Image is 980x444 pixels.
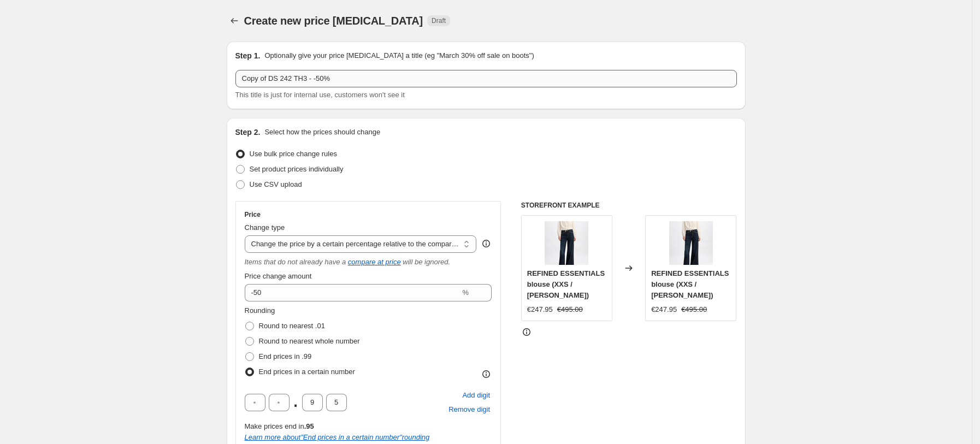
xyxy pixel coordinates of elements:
[245,433,430,441] i: Learn more about " End prices in a certain number " rounding
[235,70,737,87] input: 30% off holiday sale
[651,269,729,299] span: REFINED ESSENTIALS blouse (XXS / [PERSON_NAME])
[527,269,605,299] span: REFINED ESSENTIALS blouse (XXS / [PERSON_NAME])
[462,288,469,297] span: %
[245,422,314,430] span: Make prices end in
[461,388,492,402] button: Add placeholder
[304,422,314,430] b: .95
[245,258,346,266] i: Items that do not already have a
[250,150,337,158] span: Use bulk price change rules
[448,404,490,415] span: Remove digit
[245,394,265,411] input: ﹡
[264,127,380,138] p: Select how the prices should change
[681,304,707,315] strike: €495.00
[245,272,312,280] span: Price change amount
[244,15,423,27] span: Create new price [MEDICAL_DATA]
[250,180,302,188] span: Use CSV upload
[245,306,275,315] span: Rounding
[545,221,588,265] img: 242-610101-110-1_80x.jpg
[403,258,450,266] i: will be ignored.
[269,394,290,411] input: ﹡
[235,50,261,61] h2: Step 1.
[481,238,492,249] div: help
[521,201,737,210] h6: STOREFRONT EXAMPLE
[527,304,553,315] div: €247.95
[259,368,355,376] span: End prices in a certain number
[669,221,713,265] img: 242-610101-110-1_80x.jpg
[259,352,312,360] span: End prices in .99
[259,337,360,345] span: Round to nearest whole number
[293,394,299,411] span: .
[245,284,461,301] input: -20
[557,304,583,315] strike: €495.00
[259,322,325,330] span: Round to nearest .01
[245,223,285,232] span: Change type
[432,16,446,25] span: Draft
[245,433,430,441] a: Learn more about"End prices in a certain number"rounding
[245,210,261,219] h3: Price
[447,402,492,417] button: Remove placeholder
[348,258,401,266] button: compare at price
[651,304,677,315] div: €247.95
[250,165,344,173] span: Set product prices individually
[227,13,242,28] button: Price change jobs
[302,394,323,411] input: ﹡
[264,50,534,61] p: Optionally give your price [MEDICAL_DATA] a title (eg "March 30% off sale on boots")
[326,394,347,411] input: ﹡
[235,91,405,99] span: This title is just for internal use, customers won't see it
[235,127,261,138] h2: Step 2.
[462,390,490,401] span: Add digit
